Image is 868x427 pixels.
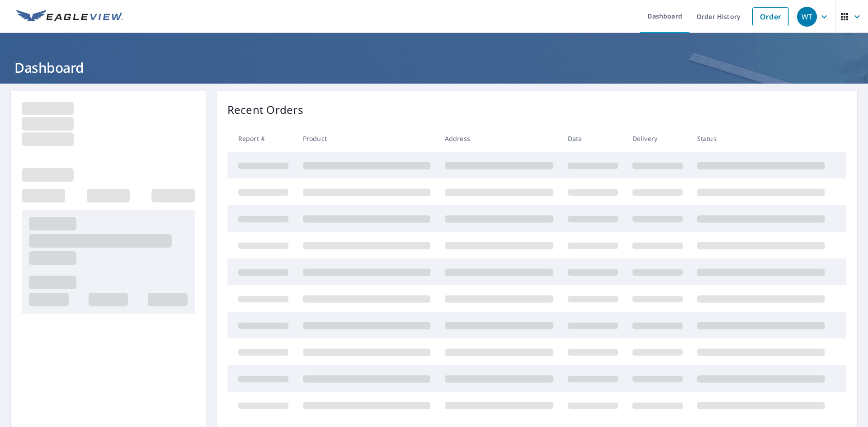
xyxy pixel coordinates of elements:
p: Recent Orders [227,102,303,118]
a: Order [752,7,789,26]
th: Address [438,125,561,152]
h1: Dashboard [11,58,857,77]
th: Report # [227,125,296,152]
th: Status [690,125,832,152]
th: Product [296,125,438,152]
img: EV Logo [16,10,123,23]
th: Date [561,125,625,152]
div: WT [797,7,817,27]
th: Delivery [625,125,690,152]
